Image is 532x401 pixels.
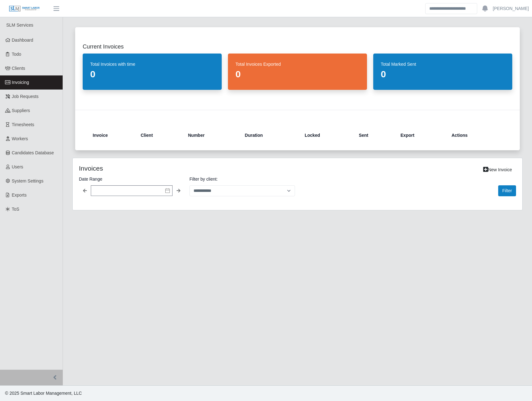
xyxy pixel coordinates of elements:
[136,128,183,143] th: Client
[447,128,502,143] th: Actions
[381,69,505,80] dd: 0
[12,207,19,212] span: ToS
[79,175,184,183] label: Date Range
[83,42,512,51] h2: Current Invoices
[93,128,136,143] th: Invoice
[9,5,40,12] img: SLM Logo
[90,61,214,67] dt: Total Invoices with time
[235,61,359,67] dt: Total Invoices Exported
[425,3,477,14] input: Search
[5,391,82,396] span: © 2025 Smart Labor Management, LLC
[381,61,505,67] dt: Total Marked Sent
[12,108,30,113] span: Suppliers
[12,38,34,43] span: Dashboard
[183,128,240,143] th: Number
[354,128,395,143] th: Sent
[12,52,21,57] span: Todo
[79,164,256,172] h4: Invoices
[12,66,25,71] span: Clients
[90,69,214,80] dd: 0
[12,122,34,127] span: Timesheets
[493,5,529,12] a: [PERSON_NAME]
[12,80,29,85] span: Invoicing
[498,185,516,196] button: Filter
[12,178,44,183] span: System Settings
[12,136,28,141] span: Workers
[6,23,33,28] span: SLM Services
[395,128,447,143] th: Export
[12,150,54,155] span: Candidates Database
[300,128,354,143] th: Locked
[12,193,27,198] span: Exports
[189,175,295,183] label: Filter by client:
[479,164,516,175] a: New Invoice
[240,128,300,143] th: Duration
[12,94,39,99] span: Job Requests
[12,164,23,169] span: Users
[235,69,359,80] dd: 0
